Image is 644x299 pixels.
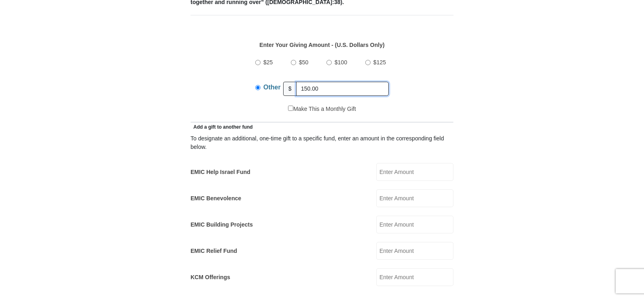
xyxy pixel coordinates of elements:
span: Add a gift to another fund [191,124,253,130]
span: $50 [299,59,308,66]
span: $ [283,82,297,96]
input: Enter Amount [376,268,453,286]
span: $125 [373,59,386,66]
div: To designate an additional, one-time gift to a specific fund, enter an amount in the correspondin... [191,134,453,151]
input: Make This a Monthly Gift [288,106,293,111]
span: $25 [263,59,273,66]
span: $100 [335,59,347,66]
input: Enter Amount [376,163,453,181]
input: Enter Amount [376,242,453,260]
span: Other [263,84,281,91]
input: Enter Amount [376,216,453,233]
label: EMIC Help Israel Fund [191,168,250,176]
input: Other Amount [296,82,389,96]
label: EMIC Building Projects [191,221,253,229]
label: EMIC Relief Fund [191,247,237,255]
label: Make This a Monthly Gift [288,105,356,113]
label: EMIC Benevolence [191,194,241,203]
label: KCM Offerings [191,273,230,282]
strong: Enter Your Giving Amount - (U.S. Dollars Only) [259,42,384,48]
input: Enter Amount [376,189,453,207]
